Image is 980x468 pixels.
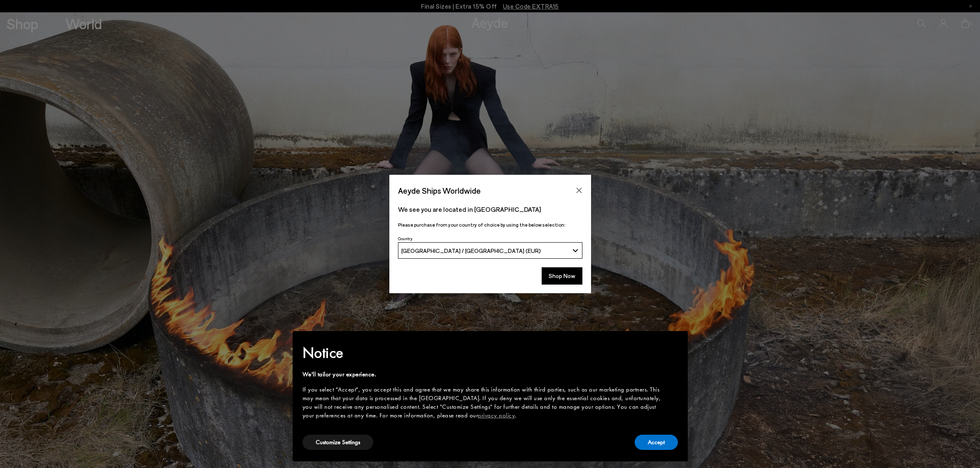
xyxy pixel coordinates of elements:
[398,236,412,241] span: Country
[665,334,684,353] button: Close this notice
[398,183,481,198] span: Aeyde Ships Worldwide
[573,184,585,197] button: Close
[398,204,582,214] p: We see you are located in [GEOGRAPHIC_DATA]
[635,435,678,450] button: Accept
[672,337,677,350] span: ×
[401,247,541,254] span: [GEOGRAPHIC_DATA] / [GEOGRAPHIC_DATA] (EUR)
[542,267,582,285] button: Shop Now
[303,435,373,450] button: Customize Settings
[303,370,665,379] div: We'll tailor your experience.
[303,385,665,420] div: If you select "Accept", you accept this and agree that we may share this information with third p...
[303,342,665,364] h2: Notice
[398,221,582,229] p: Please purchase from your country of choice by using the below selection:
[478,411,515,419] a: privacy policy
